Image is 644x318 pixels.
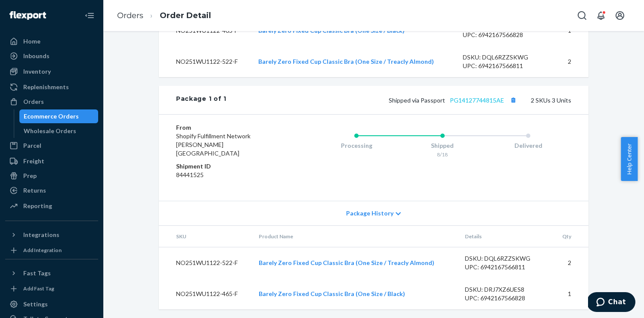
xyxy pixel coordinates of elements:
[226,94,571,106] div: 2 SKUs 3 Units
[110,3,218,28] ol: breadcrumbs
[259,259,434,266] a: Barely Zero Fixed Cup Classic Bra (One Size / Treacly Almond)
[5,284,98,294] a: Add Fast Tag
[252,226,458,247] th: Product Name
[463,53,544,62] div: DSKU: DQL6RZZSKWG
[19,109,99,123] a: Ecommerce Orders
[346,209,393,218] span: Package History
[81,7,98,24] button: Close Navigation
[259,290,405,297] a: Barely Zero Fixed Cup Classic Bra (One Size / Black)
[23,246,62,254] div: Add Integration
[258,58,434,65] a: Barely Zero Fixed Cup Classic Bra (One Size / Treacly Almond)
[176,94,226,106] div: Package 1 of 1
[117,11,143,20] a: Orders
[23,141,41,150] div: Parcel
[176,132,251,157] span: Shopify Fulfillment Network [PERSON_NAME][GEOGRAPHIC_DATA]
[5,184,98,197] a: Returns
[552,226,588,247] th: Qty
[5,169,98,183] a: Prep
[23,202,52,210] div: Reporting
[23,186,46,195] div: Returns
[24,112,79,121] div: Ecommerce Orders
[160,11,211,20] a: Order Detail
[23,83,69,91] div: Replenishments
[5,245,98,256] a: Add Integration
[176,123,279,132] dt: From
[550,46,588,77] td: 2
[23,67,51,76] div: Inventory
[463,31,544,39] div: UPC: 6942167566828
[450,97,504,104] a: PG14127744815AE
[465,254,546,263] div: DSKU: DQL6RZZSKWG
[399,141,486,150] div: Shipped
[5,139,98,153] a: Parcel
[592,7,610,24] button: Open notifications
[465,285,546,294] div: DSKU: DRJ7XZ6UES8
[573,7,591,24] button: Open Search Box
[159,247,252,279] td: NO251WU1122-522-F
[552,278,588,309] td: 1
[485,141,571,150] div: Delivered
[5,80,98,94] a: Replenishments
[23,285,54,292] div: Add Fast Tag
[159,226,252,247] th: SKU
[5,228,98,242] button: Integrations
[508,94,519,106] button: Copy tracking number
[389,97,519,104] span: Shipped via Passport
[5,65,98,78] a: Inventory
[23,269,51,277] div: Fast Tags
[176,162,279,171] dt: Shipment ID
[23,171,37,180] div: Prep
[159,46,251,77] td: NO251WU1122-522-F
[176,171,279,179] dd: 84441525
[5,154,98,168] a: Freight
[23,231,59,239] div: Integrations
[5,95,98,109] a: Orders
[23,52,50,60] div: Inbounds
[19,124,99,138] a: Wholesale Orders
[313,141,399,150] div: Processing
[24,127,76,135] div: Wholesale Orders
[5,49,98,63] a: Inbounds
[399,151,486,158] div: 8/18
[463,62,544,70] div: UPC: 6942167566811
[465,263,546,271] div: UPC: 6942167566811
[159,278,252,309] td: NO251WU1122-465-F
[552,247,588,279] td: 2
[23,37,40,46] div: Home
[5,266,98,280] button: Fast Tags
[465,294,546,302] div: UPC: 6942167566828
[23,300,48,309] div: Settings
[23,157,44,165] div: Freight
[5,297,98,311] a: Settings
[9,11,46,20] img: Flexport logo
[611,7,629,24] button: Open account menu
[621,137,638,181] button: Help Center
[458,226,553,247] th: Details
[5,34,98,48] a: Home
[588,292,635,314] iframe: Opens a widget where you can chat to one of our agents
[5,199,98,213] a: Reporting
[23,97,44,106] div: Orders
